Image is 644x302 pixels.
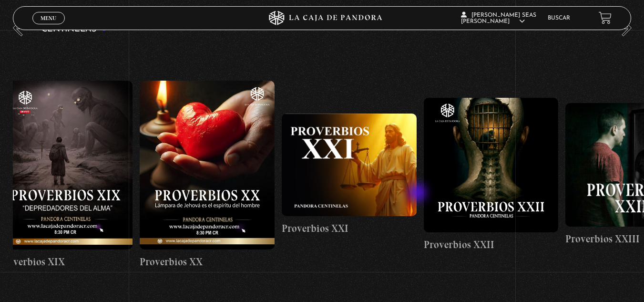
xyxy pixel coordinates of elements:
[282,221,417,236] h4: Proverbios XXI
[13,20,30,36] button: Previous
[140,254,275,270] h4: Proverbios XX
[615,20,632,36] button: Next
[37,23,60,30] span: Cerrar
[548,15,570,21] a: Buscar
[41,15,56,21] span: Menu
[424,237,559,252] h4: Proverbios XXII
[461,12,536,24] span: [PERSON_NAME] Seas [PERSON_NAME]
[599,11,612,24] a: View your shopping cart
